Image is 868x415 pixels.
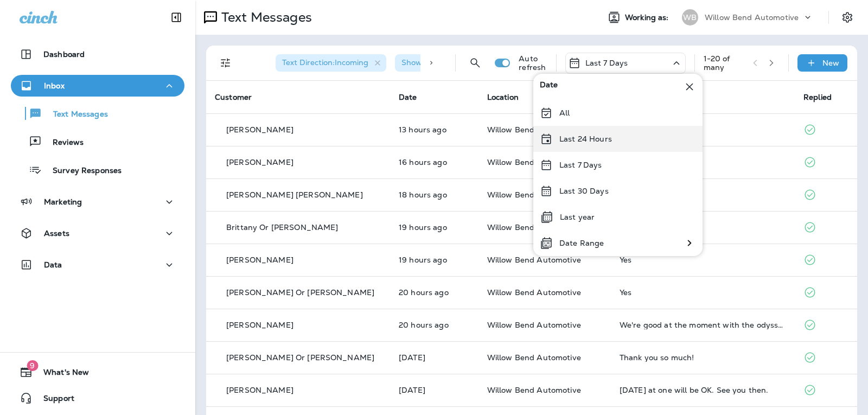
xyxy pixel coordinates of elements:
[487,92,519,102] span: Location
[519,54,547,72] p: Auto refresh
[399,288,470,297] p: Sep 23, 2025 11:38 AM
[620,353,786,362] div: Thank you so much!
[487,190,581,200] span: Willow Bend Automotive
[43,50,85,59] p: Dashboard
[44,260,62,269] p: Data
[620,158,786,167] div: Okay thanks
[11,222,184,244] button: Assets
[33,368,89,381] span: What's New
[11,387,184,409] button: Support
[487,385,581,395] span: Willow Bend Automotive
[399,158,470,167] p: Sep 23, 2025 03:09 PM
[620,386,786,394] div: Monday at one will be OK. See you then.
[559,187,609,195] p: Last 30 Days
[487,125,581,135] span: Willow Bend Automotive
[559,135,612,143] p: Last 24 Hours
[395,54,550,72] div: Show Start/Stop/Unsubscribe:true
[399,92,417,102] span: Date
[559,239,604,247] p: Date Range
[44,229,69,238] p: Assets
[226,125,293,134] p: [PERSON_NAME]
[226,158,293,167] p: [PERSON_NAME]
[682,9,698,25] div: WB
[11,191,184,213] button: Marketing
[399,353,470,362] p: Sep 22, 2025 03:49 PM
[487,255,581,265] span: Willow Bend Automotive
[559,161,602,169] p: Last 7 Days
[42,110,108,120] p: Text Messages
[803,92,832,102] span: Replied
[487,288,581,297] span: Willow Bend Automotive
[226,223,339,232] p: Brittany Or [PERSON_NAME]
[487,353,581,362] span: Willow Bend Automotive
[625,13,671,22] span: Working as:
[226,321,293,329] p: [PERSON_NAME]
[704,54,744,72] div: 1 - 20 of many
[620,190,786,199] div: Yes
[11,102,184,125] button: Text Messages
[399,125,470,134] p: Sep 23, 2025 06:16 PM
[161,7,192,28] button: Collapse Sidebar
[33,394,74,407] span: Support
[464,52,486,74] button: Search Messages
[487,320,581,330] span: Willow Bend Automotive
[11,75,184,97] button: Inbox
[620,223,786,232] div: Yes
[226,256,293,264] p: [PERSON_NAME]
[399,256,470,264] p: Sep 23, 2025 11:54 AM
[226,190,363,199] p: [PERSON_NAME] [PERSON_NAME]
[226,386,293,394] p: [PERSON_NAME]
[540,80,558,93] span: Date
[399,321,470,329] p: Sep 23, 2025 11:21 AM
[560,213,595,221] p: Last year
[282,58,368,67] span: Text Direction : Incoming
[705,13,799,22] p: Willow Bend Automotive
[226,353,374,362] p: [PERSON_NAME] Or [PERSON_NAME]
[399,223,470,232] p: Sep 23, 2025 12:28 PM
[217,9,312,25] p: Text Messages
[11,158,184,181] button: Survey Responses
[620,321,786,329] div: We're good at the moment with the odyssey as far as the AC goes. I'll talk to Rob about the highl...
[27,360,38,371] span: 9
[585,59,628,67] p: Last 7 Days
[276,54,386,72] div: Text Direction:Incoming
[11,361,184,383] button: 9What's New
[620,125,786,134] div: YES
[838,8,857,27] button: Settings
[559,108,570,117] p: All
[226,288,374,297] p: [PERSON_NAME] Or [PERSON_NAME]
[42,166,122,176] p: Survey Responses
[11,254,184,276] button: Data
[44,81,65,90] p: Inbox
[11,43,184,65] button: Dashboard
[399,190,470,199] p: Sep 23, 2025 01:42 PM
[401,58,532,67] span: Show Start/Stop/Unsubscribe : true
[487,222,581,232] span: Willow Bend Automotive
[487,157,581,167] span: Willow Bend Automotive
[215,52,237,74] button: Filters
[620,256,786,264] div: Yes
[42,138,84,148] p: Reviews
[215,92,252,102] span: Customer
[620,288,786,297] div: Yes
[399,386,470,394] p: Sep 22, 2025 03:39 PM
[44,197,82,206] p: Marketing
[822,59,839,67] p: New
[11,130,184,153] button: Reviews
